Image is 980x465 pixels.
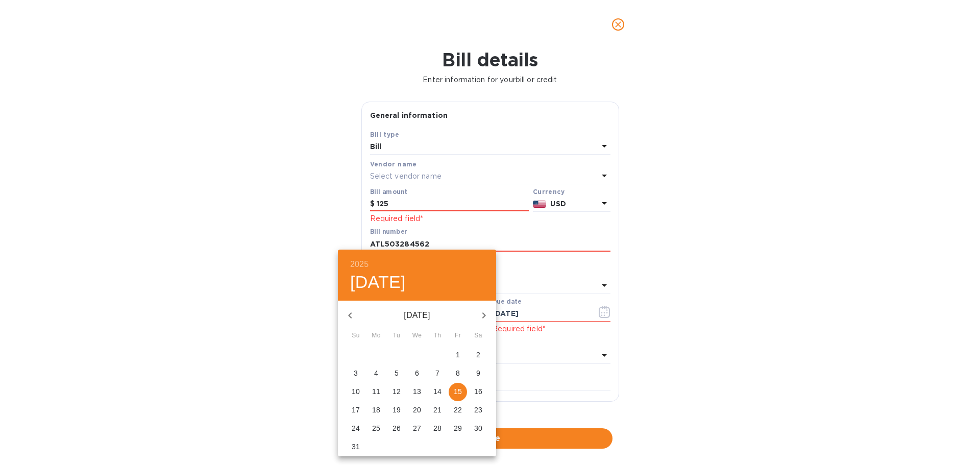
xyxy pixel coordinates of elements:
button: 7 [428,364,447,383]
span: Fr [449,331,467,341]
button: 19 [387,401,406,420]
span: Th [428,331,447,341]
button: 18 [367,401,385,420]
button: 24 [347,420,365,438]
p: 4 [374,368,378,378]
p: 11 [372,386,380,397]
p: 10 [352,386,360,397]
button: 17 [347,401,365,420]
p: 25 [372,423,380,433]
p: 18 [372,405,380,415]
button: 14 [428,383,447,401]
button: 22 [449,401,467,420]
span: Tu [387,331,406,341]
p: 12 [393,386,401,397]
span: We [408,331,426,341]
button: 12 [387,383,406,401]
p: 13 [413,386,421,397]
p: 20 [413,405,421,415]
p: 9 [476,368,480,378]
p: 23 [474,405,482,415]
span: Mo [367,331,385,341]
button: 2025 [350,257,369,272]
p: 22 [454,405,462,415]
span: Sa [469,331,487,341]
button: 26 [387,420,406,438]
p: 24 [352,423,360,433]
button: 31 [347,438,365,456]
button: 5 [387,364,406,383]
p: 16 [474,386,482,397]
button: 2 [469,346,487,364]
p: 31 [352,442,360,452]
button: 29 [449,420,467,438]
p: [DATE] [362,309,472,322]
button: 20 [408,401,426,420]
p: 19 [393,405,401,415]
p: 21 [433,405,442,415]
p: 8 [456,368,460,378]
button: 27 [408,420,426,438]
p: 30 [474,423,482,433]
button: 15 [449,383,467,401]
p: 1 [456,350,460,360]
button: 25 [367,420,385,438]
button: 1 [449,346,467,364]
button: 4 [367,364,385,383]
p: 29 [454,423,462,433]
button: 8 [449,364,467,383]
p: 27 [413,423,421,433]
button: 10 [347,383,365,401]
button: 11 [367,383,385,401]
span: Su [347,331,365,341]
p: 5 [395,368,399,378]
p: 14 [433,386,442,397]
button: 16 [469,383,487,401]
p: 15 [454,386,462,397]
p: 3 [354,368,358,378]
button: 6 [408,364,426,383]
p: 28 [433,423,442,433]
button: 28 [428,420,447,438]
p: 26 [393,423,401,433]
button: 30 [469,420,487,438]
button: 23 [469,401,487,420]
p: 6 [415,368,419,378]
button: 3 [347,364,365,383]
p: 17 [352,405,360,415]
button: 13 [408,383,426,401]
button: 9 [469,364,487,383]
p: 2 [476,350,480,360]
button: 21 [428,401,447,420]
p: 7 [435,368,439,378]
button: [DATE] [350,272,406,293]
